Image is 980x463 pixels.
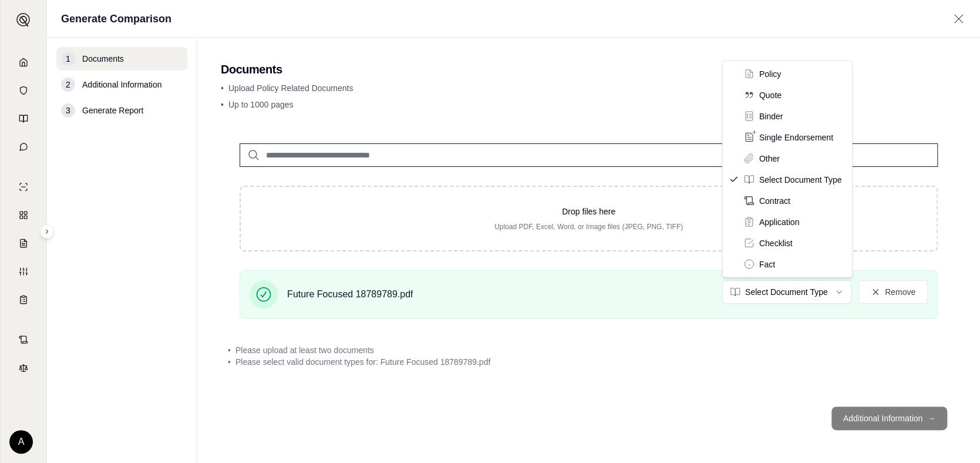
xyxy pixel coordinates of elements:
[759,68,781,79] span: Policy
[759,110,783,122] span: Binder
[759,237,793,249] span: Checklist
[759,152,780,164] span: Other
[759,131,833,143] span: Single Endorsement
[759,89,782,100] span: Quote
[759,173,842,185] span: Select Document Type
[759,216,800,227] span: Application
[759,194,790,206] span: Contract
[759,258,775,270] span: Fact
